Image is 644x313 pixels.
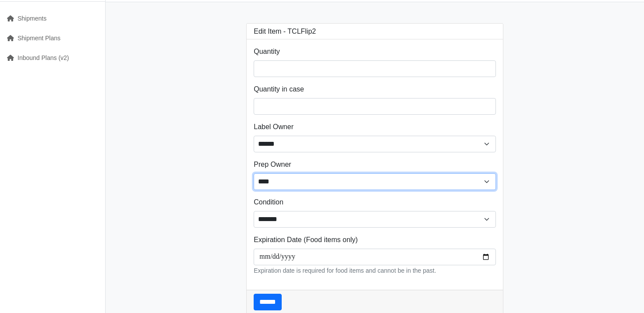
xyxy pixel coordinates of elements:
[254,197,283,207] label: Condition
[254,159,291,170] label: Prep Owner
[254,267,436,274] small: Expiration date is required for food items and cannot be in the past.
[254,27,316,35] h3: Edit Item - TCLFlip2
[254,46,280,57] label: Quantity
[254,235,357,245] label: Expiration Date (Food items only)
[254,122,294,132] label: Label Owner
[254,84,304,95] label: Quantity in case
